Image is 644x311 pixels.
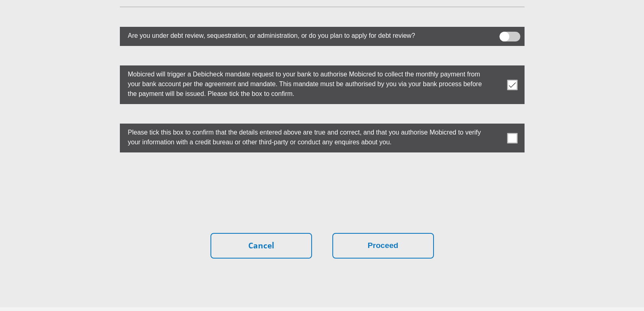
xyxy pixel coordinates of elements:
[120,124,484,149] label: Please tick this box to confirm that the details entered above are true and correct, and that you...
[210,233,312,259] a: Cancel
[120,27,484,43] label: Are you under debt review, sequestration, or administration, or do you plan to apply for debt rev...
[260,172,384,204] iframe: reCAPTCHA
[120,65,484,101] label: Mobicred will trigger a Debicheck mandate request to your bank to authorise Mobicred to collect t...
[332,233,434,259] button: Proceed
